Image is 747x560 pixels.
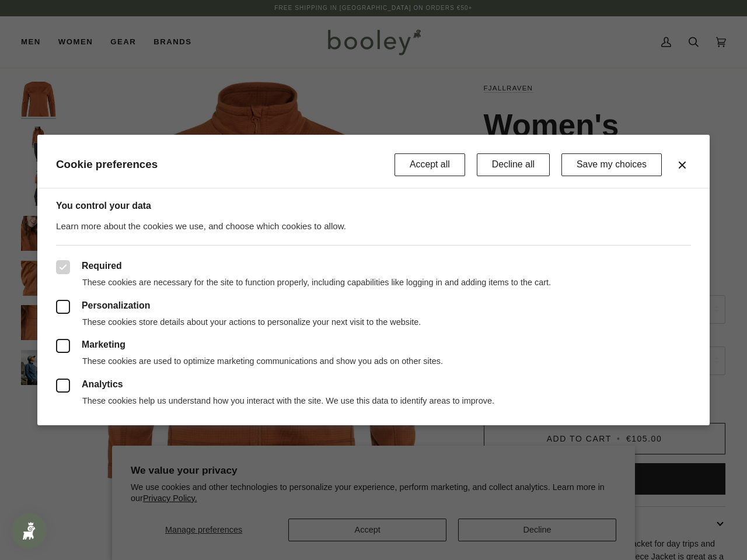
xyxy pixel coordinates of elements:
[56,220,691,233] p: Learn more about the cookies we use, and choose which cookies to allow.
[561,153,662,176] button: Save my choices
[56,317,691,328] p: These cookies store details about your actions to personalize your next visit to the website.
[56,260,691,274] label: Required
[56,277,691,288] p: These cookies are necessary for the site to function properly, including capabilities like loggin...
[56,339,691,353] label: Marketing
[395,153,465,176] button: Accept all
[56,379,691,393] label: Analytics
[56,356,691,367] p: These cookies are used to optimize marketing communications and show you ads on other sites.
[477,153,550,176] button: Decline all
[12,513,47,548] iframe: Button to open loyalty program pop-up
[56,158,395,171] h2: Cookie preferences
[56,200,691,211] h3: You control your data
[56,300,691,314] label: Personalization
[675,158,689,172] button: Close dialog
[56,395,691,407] p: These cookies help us understand how you interact with the site. We use this data to identify are...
